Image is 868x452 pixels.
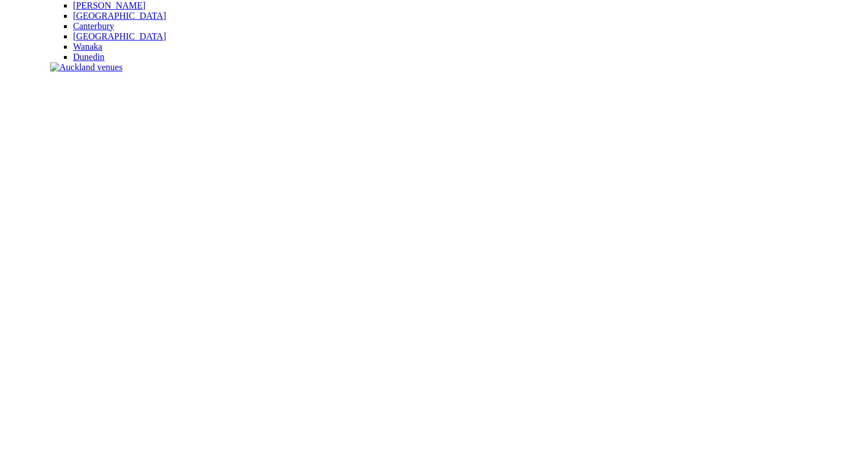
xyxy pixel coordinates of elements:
[73,1,146,10] a: [PERSON_NAME]
[50,62,123,73] img: Auckland venues
[73,52,104,62] a: Dunedin
[73,31,166,41] a: [GEOGRAPHIC_DATA]
[73,21,114,31] a: Canterbury
[73,11,166,21] a: [GEOGRAPHIC_DATA]
[73,42,102,51] a: Wanaka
